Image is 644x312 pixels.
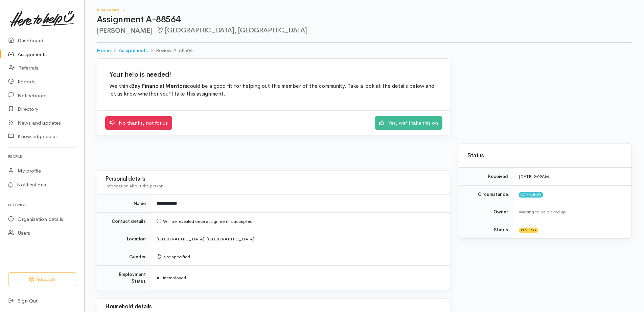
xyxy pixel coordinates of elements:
[97,195,151,213] td: Name
[97,15,632,25] h1: Assignment A-88564
[519,228,538,233] span: Pending
[109,71,438,78] h2: Your help is needed!
[148,47,192,54] li: Review A-88564
[459,185,513,203] td: Circumstance
[8,272,76,286] button: Support
[8,152,76,161] h6: Profile
[467,153,623,159] h3: Status
[119,47,148,54] a: Assignments
[519,192,543,198] span: Community
[157,275,159,281] span: ●
[519,174,549,179] time: [DATE] 9:09AM
[131,83,187,89] b: Bay Financial Mentors
[97,47,111,54] a: Home
[151,230,451,248] td: [GEOGRAPHIC_DATA], [GEOGRAPHIC_DATA]
[109,82,438,98] p: We think could be a good fit for helping out this member of the community. Take a look at the det...
[97,8,632,12] h6: Assignments
[8,200,76,209] h6: Settings
[375,116,442,130] a: Yes, we'll take this on
[459,203,513,221] td: Owner
[97,27,632,34] h2: [PERSON_NAME]
[105,304,442,310] h3: Household details
[459,221,513,238] td: Status
[105,176,442,182] h3: Personal details
[97,230,151,248] td: Location
[519,209,623,215] div: Waiting to be picked up
[156,26,307,34] span: [GEOGRAPHIC_DATA], [GEOGRAPHIC_DATA]
[105,116,172,130] a: No thanks, not for us
[151,212,451,230] td: Will be revealed once assignment is accepted
[97,266,151,290] td: Employment Status
[157,275,186,281] span: Unemployed
[97,212,151,230] td: Contact details
[157,254,190,260] span: Not specified
[97,43,632,58] nav: breadcrumb
[459,168,513,186] td: Received
[105,183,163,189] span: Information about the person
[97,248,151,266] td: Gender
